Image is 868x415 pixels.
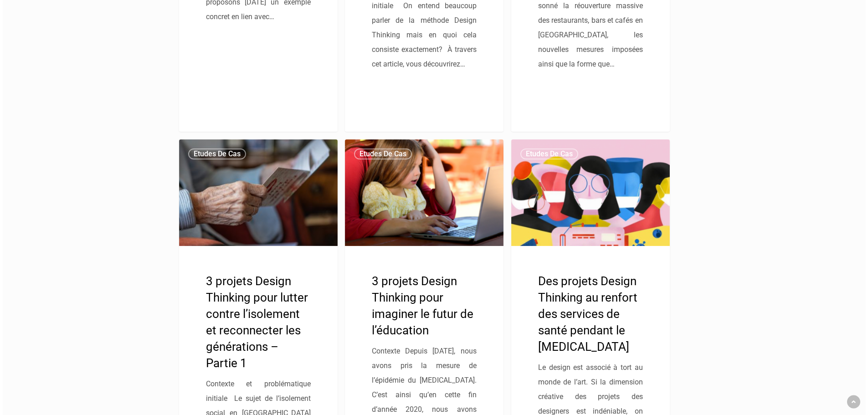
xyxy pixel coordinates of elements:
[354,149,412,159] a: Etudes de cas
[188,149,246,159] a: Etudes de cas
[520,149,578,159] a: Etudes de cas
